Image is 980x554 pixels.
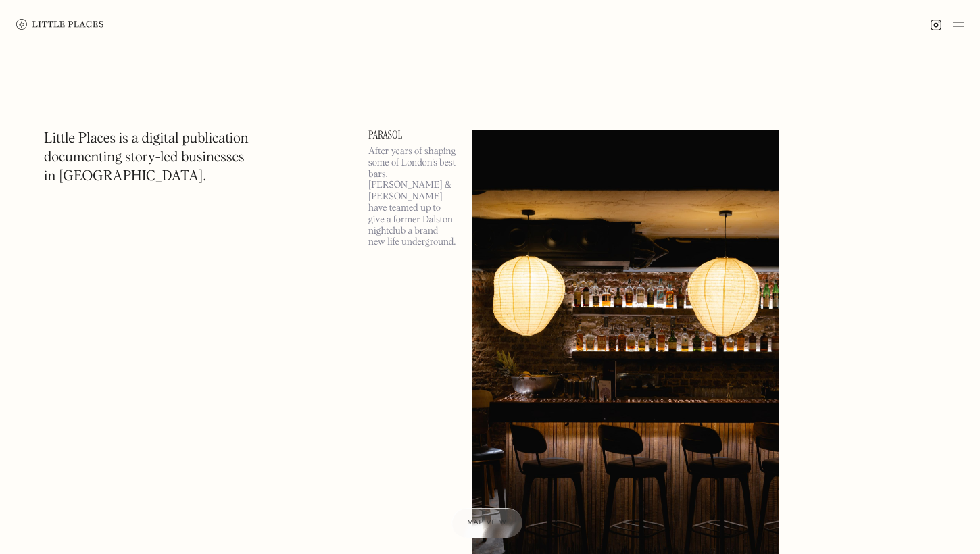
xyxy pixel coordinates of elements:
[368,130,456,141] a: Parasol
[468,519,507,526] span: Map view
[44,130,249,186] h1: Little Places is a digital publication documenting story-led businesses in [GEOGRAPHIC_DATA].
[368,146,456,248] p: After years of shaping some of London’s best bars, [PERSON_NAME] & [PERSON_NAME] have teamed up t...
[451,508,523,538] a: Map view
